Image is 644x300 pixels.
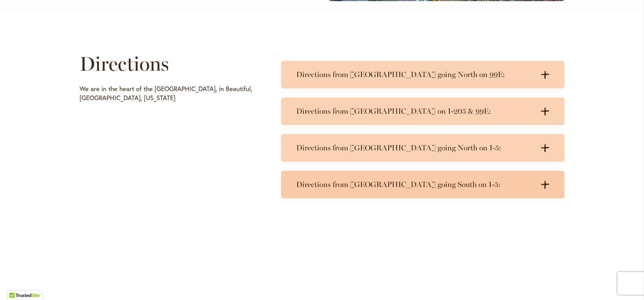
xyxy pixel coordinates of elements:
h3: Directions from [GEOGRAPHIC_DATA] going South on I-5: [296,180,534,189]
summary: Directions from [GEOGRAPHIC_DATA] going North on I-5: [281,134,564,162]
summary: Directions from [GEOGRAPHIC_DATA] going South on I-5: [281,171,564,198]
h3: Directions from [GEOGRAPHIC_DATA] on I-205 & 99E: [296,107,534,116]
summary: Directions from [GEOGRAPHIC_DATA] on I-205 & 99E: [281,97,564,125]
h3: Directions from [GEOGRAPHIC_DATA] going North on 99E: [296,70,534,79]
summary: Directions from [GEOGRAPHIC_DATA] going North on 99E: [281,61,564,88]
iframe: Directions to Swan Island Dahlias [80,106,259,238]
h1: Directions [80,53,259,75]
h3: Directions from [GEOGRAPHIC_DATA] going North on I-5: [296,143,534,153]
p: We are in the heart of the [GEOGRAPHIC_DATA], in Beautiful, [GEOGRAPHIC_DATA], [US_STATE] [80,84,259,102]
